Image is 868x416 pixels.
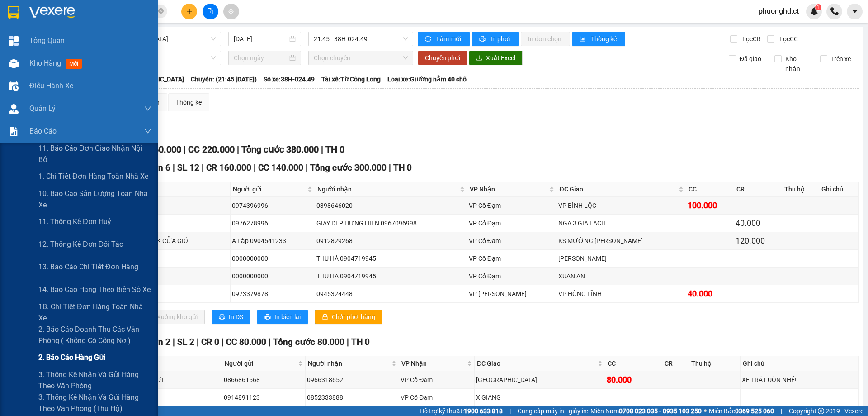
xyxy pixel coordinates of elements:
img: warehouse-icon [9,104,19,114]
div: VP Cổ Đạm [469,201,556,210]
span: bar-chart [580,36,587,43]
span: close-circle [158,7,164,16]
div: 0973379878 [232,289,313,299]
th: Ghi chú [741,356,859,371]
div: 120.000 [736,234,780,247]
div: VP Cổ Đạm [401,375,473,385]
div: 0966318652 [307,375,398,385]
span: download [476,55,482,62]
span: Người nhận [308,359,390,368]
span: caret-down [851,7,859,15]
div: 1 BÌ GẤU BÔNG [112,392,221,402]
span: | [347,337,349,347]
input: Chọn ngày [234,53,288,63]
span: | [222,337,224,347]
span: Lọc CC [776,34,799,44]
div: KS MƯỜNG [PERSON_NAME] [558,236,684,246]
th: Thu hộ [782,182,819,197]
div: [GEOGRAPHIC_DATA] [476,375,604,385]
button: syncLàm mới [418,32,470,46]
button: Chuyển phơi [418,51,467,65]
div: 0000000000 [232,253,313,263]
span: close-circle [158,8,164,14]
button: printerIn DS [212,310,250,324]
span: Tổng cước 300.000 [310,163,387,173]
th: CR [734,182,782,197]
span: 21:45 - 38H-024.49 [314,32,408,46]
td: VP Cổ Đạm [467,268,557,285]
span: CC 80.000 [226,337,266,347]
span: CR 160.000 [206,163,251,173]
td: VP Cổ Đạm [467,232,557,250]
strong: 0369 525 060 [735,407,774,415]
span: 1. Chi tiết đơn hàng toàn nhà xe [38,171,148,182]
div: 0000000000 [232,271,313,281]
span: 2. Báo cáo doanh thu các văn phòng ( không có công nợ ) [38,324,151,346]
span: Tổng cước 380.000 [241,144,319,155]
div: THU HÀ 0904719945 [316,253,466,263]
span: down [144,128,151,135]
div: VP Cổ Đạm [469,253,556,263]
span: Người gửi [225,359,296,368]
span: SL 2 [177,337,194,347]
span: Loại xe: Giường nằm 40 chỗ [387,74,467,84]
strong: 1900 633 818 [464,407,503,415]
div: VP Cổ Đạm [469,218,556,228]
td: VP Cổ Đạm [467,250,557,268]
div: 0852333888 [307,392,398,402]
span: | [184,144,186,155]
span: Báo cáo [29,125,57,137]
img: solution-icon [9,127,19,136]
span: copyright [818,408,824,414]
span: lock [322,314,328,321]
span: plus [186,8,193,14]
span: Quản Lý [29,103,56,114]
div: VP HỒNG LĨNH [558,289,684,299]
div: VP Cổ Đạm [469,271,556,281]
span: 10. Báo cáo sản lượng toàn nhà xe [38,188,151,210]
div: 40.000 [688,287,732,300]
div: 0945324448 [316,289,466,299]
div: 1 MÁY BƠM LỐP [105,218,229,228]
button: file-add [203,4,218,19]
span: Đơn 2 [146,337,170,347]
div: 1K SEN ĐÁ [105,201,229,210]
span: printer [264,314,271,321]
div: 5 KIỆN SÁCH [105,271,229,281]
img: warehouse-icon [9,59,19,68]
div: VP [PERSON_NAME] [469,289,556,299]
td: VP Hồng Lĩnh [467,285,557,303]
button: plus [181,4,197,19]
span: ĐC Giao [559,184,676,194]
span: mới [66,59,82,69]
span: | [509,406,511,416]
img: logo-vxr [8,6,19,19]
span: printer [479,36,487,43]
span: Hỗ trợ kỹ thuật: [420,406,503,416]
div: Thống kê [176,97,202,107]
span: Chốt phơi hàng [332,312,375,322]
span: | [269,337,271,347]
span: Xuất Excel [486,53,515,63]
span: VP Nhận [401,359,465,368]
th: Ghi chú [819,182,859,197]
span: Miền Bắc [709,406,774,416]
span: 14. Báo cáo hàng theo biển số xe [38,284,151,295]
span: 13. Báo cáo chi tiết đơn hàng [38,261,138,273]
button: In đơn chọn [521,32,570,46]
span: Trên xe [827,54,854,64]
img: phone-icon [830,7,839,15]
th: Thu hộ [689,356,741,371]
span: | [781,406,782,416]
div: NGÃ 3 GIA LÁCH [558,218,684,228]
th: CC [686,182,734,197]
span: aim [228,8,234,14]
span: ⚪️ [704,409,707,413]
img: icon-new-feature [810,7,818,15]
span: 1B. Chi tiết đơn hàng toàn nhà xe [38,301,151,324]
div: GIÀY DÉP HƯNG HIỀN 0967096998 [316,218,466,228]
button: bar-chartThống kê [572,32,625,46]
span: Tài xế: Từ Công Long [321,74,381,84]
strong: 0708 023 035 - 0935 103 250 [619,407,702,415]
span: sync [425,36,433,43]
